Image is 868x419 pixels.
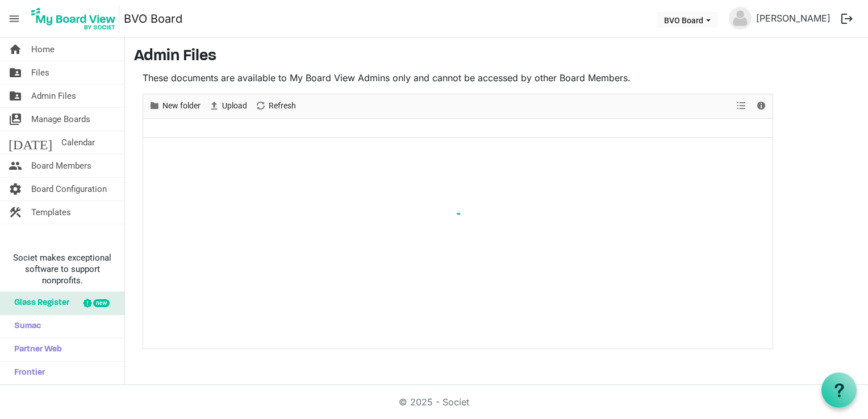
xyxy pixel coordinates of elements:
[9,108,22,131] span: switch_account
[9,38,22,61] span: home
[134,47,859,66] h3: Admin Files
[399,396,469,408] a: © 2025 - Societ
[9,154,22,177] span: people
[9,315,41,338] span: Sumac
[5,252,119,286] span: Societ makes exceptional software to support nonprofits.
[752,7,835,30] a: [PERSON_NAME]
[28,5,119,33] img: My Board View Logo
[31,154,91,177] span: Board Members
[31,201,71,224] span: Templates
[9,362,45,384] span: Frontier
[3,8,25,30] span: menu
[835,7,859,31] button: logout
[729,7,752,30] img: no-profile-picture.svg
[31,178,107,200] span: Board Configuration
[657,12,718,28] button: BVO Board dropdownbutton
[9,85,22,107] span: folder_shared
[31,38,55,61] span: Home
[28,5,124,33] a: My Board View Logo
[9,61,22,84] span: folder_shared
[31,108,90,131] span: Manage Boards
[9,178,22,200] span: settings
[9,338,62,361] span: Partner Web
[124,7,182,30] a: BVO Board
[31,85,76,107] span: Admin Files
[143,71,773,85] p: These documents are available to My Board View Admins only and cannot be accessed by other Board ...
[9,131,52,154] span: [DATE]
[9,201,22,224] span: construction
[93,299,110,307] div: new
[9,292,69,315] span: Glass Register
[31,61,49,84] span: Files
[61,131,95,154] span: Calendar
